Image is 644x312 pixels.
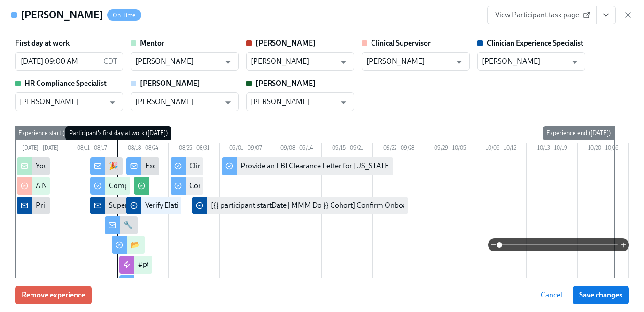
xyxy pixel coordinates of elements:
div: 10/20 – 10/26 [578,143,629,155]
div: 09/29 – 10/05 [424,143,475,155]
div: 09/22 – 09/28 [373,143,424,155]
span: Save changes [579,290,622,300]
div: Experience start ([DATE]) [15,126,88,140]
div: Your new mentee is about to start onboarding! [36,161,184,171]
div: Excited to Connect – Your Mentor at Charlie Health! [145,161,308,171]
div: Complete our Welcome Survey [109,181,207,191]
div: 08/18 – 08/24 [117,143,169,155]
button: Remove experience [15,286,92,304]
div: Participant's first day at work ([DATE]) [65,126,171,140]
div: 10/06 – 10/12 [475,143,527,155]
div: 08/25 – 08/31 [169,143,220,155]
button: View task page [596,6,616,24]
div: Provide an FBI Clearance Letter for [US_STATE] [241,161,391,171]
span: Cancel [541,290,562,300]
div: Supervisor confirmed! [109,200,180,211]
span: Remove experience [22,290,85,300]
div: 09/08 – 09/14 [271,143,322,155]
button: Open [105,95,120,110]
strong: Clinical Supervisor [371,38,431,47]
div: Primary Therapists cleared to start [36,200,146,211]
p: CDT [103,56,117,67]
strong: HR Compliance Specialist [24,79,107,88]
button: Open [336,55,351,69]
button: Cancel [534,286,569,304]
a: View Participant task page [487,6,597,24]
button: Open [452,55,466,69]
div: 🎉 Welcome to Charlie Health! [109,161,208,171]
strong: [PERSON_NAME] [140,79,200,88]
div: [{{ participant.startDate | MMM Do }} Cohort] Confirm Onboarding Completed [211,200,461,211]
div: #pt-onboarding-support [138,259,217,270]
button: Open [336,95,351,110]
div: 09/01 – 09/07 [220,143,271,155]
div: Verify Elation [145,200,187,211]
div: 🔧 Set Up Core Applications [124,220,213,230]
strong: Mentor [140,38,164,47]
button: Open [221,55,235,69]
h4: [PERSON_NAME] [21,8,103,22]
button: Open [567,55,582,69]
label: First day at work [15,38,70,48]
div: 09/15 – 09/21 [322,143,373,155]
div: 08/11 – 08/17 [66,143,117,155]
div: A New Hire is Cleared to Start [36,181,130,191]
strong: [PERSON_NAME] [256,38,316,47]
span: View Participant task page [495,10,589,20]
div: 10/13 – 10/19 [527,143,578,155]
button: Save changes [573,286,629,304]
div: [DATE] – [DATE] [15,143,66,155]
div: Compliance Onboarding: Week 2 [189,181,295,191]
strong: Clinician Experience Specialist [487,38,583,47]
div: Experience end ([DATE]) [543,126,614,140]
span: On Time [107,12,141,19]
div: Clinical Onboarding: Week 2 [189,161,280,171]
button: Open [221,95,235,110]
strong: [PERSON_NAME] [256,79,316,88]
